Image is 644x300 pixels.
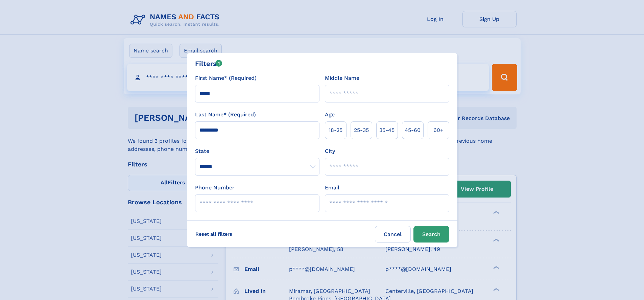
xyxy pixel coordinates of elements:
[433,126,444,134] span: 60+
[329,126,342,134] span: 18‑25
[405,126,421,134] span: 45‑60
[379,126,395,134] span: 35‑45
[191,226,237,242] label: Reset all filters
[325,184,339,192] label: Email
[413,226,449,243] button: Search
[195,74,257,82] label: First Name* (Required)
[325,111,335,119] label: Age
[195,147,319,155] label: State
[195,59,222,69] div: Filters
[325,147,335,155] label: City
[195,184,235,192] label: Phone Number
[325,74,359,82] label: Middle Name
[195,111,256,119] label: Last Name* (Required)
[354,126,369,134] span: 25‑35
[375,226,411,243] label: Cancel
